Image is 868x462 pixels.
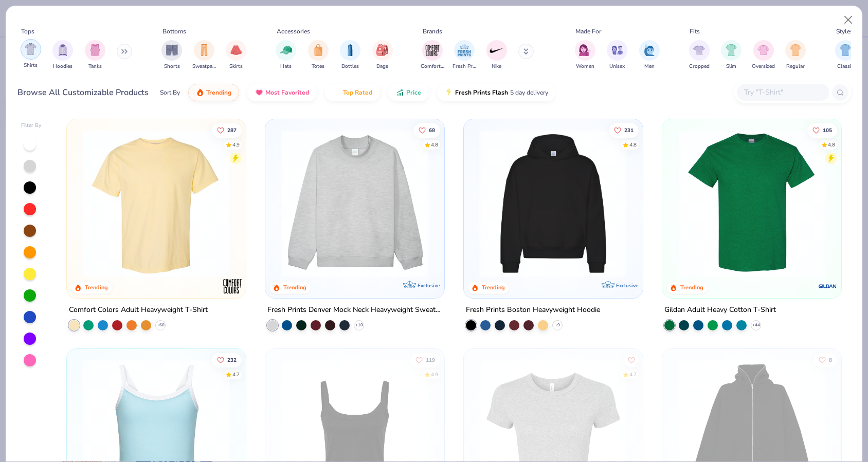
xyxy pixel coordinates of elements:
[644,63,655,70] span: Men
[510,87,548,99] span: 5 day delivery
[325,84,380,101] button: Top Rated
[828,141,835,149] div: 4.8
[429,127,435,133] span: 68
[423,27,442,36] div: Brands
[689,40,710,70] div: filter for Cropped
[785,40,806,70] div: filter for Regular
[421,40,444,70] button: filter button
[161,40,182,70] button: filter button
[17,86,149,99] div: Browse All Customizable Products
[21,122,42,130] div: Filter By
[434,130,592,278] img: a90f7c54-8796-4cb2-9d6e-4e9644cfe0fe
[89,44,101,56] img: Tanks Image
[673,130,831,278] img: db319196-8705-402d-8b46-62aaa07ed94f
[492,63,501,70] span: Nike
[413,123,440,137] button: Like
[21,39,41,69] div: filter for Shirts
[247,84,317,101] button: Most Favorited
[474,130,632,278] img: 91acfc32-fd48-4d6b-bdad-a4c1a30ac3fc
[836,27,853,36] div: Styles
[25,43,37,55] img: Shirts Image
[85,40,105,70] button: filter button
[757,44,769,56] img: Oversized Image
[255,88,263,97] img: most_fav.gif
[786,63,805,70] span: Regular
[188,84,239,101] button: Trending
[343,88,372,97] span: Top Rated
[813,353,837,367] button: Like
[340,40,360,70] div: filter for Bottles
[837,63,854,70] span: Classic
[265,88,309,97] span: Most Favorited
[817,276,838,297] img: Gildan logo
[689,40,710,70] button: filter button
[489,43,504,58] img: Nike Image
[453,40,476,70] button: filter button
[624,353,639,367] button: Like
[418,282,440,289] span: Exclusive
[206,88,231,97] span: Trending
[69,304,208,317] div: Comfort Colors Adult Heavyweight T-Shirt
[280,44,292,56] img: Hats Image
[228,127,237,133] span: 287
[425,43,440,58] img: Comfort Colors Image
[376,44,388,56] img: Bags Image
[466,304,600,317] div: Fresh Prints Boston Heavyweight Hoodie
[276,40,296,70] button: filter button
[164,63,180,70] span: Shorts
[21,40,41,70] button: filter button
[406,88,421,97] span: Price
[445,88,453,97] img: flash.gif
[437,84,556,101] button: Fresh Prints Flash5 day delivery
[752,322,759,328] span: + 44
[721,40,742,70] button: filter button
[664,304,776,317] div: Gildan Adult Heavy Cotton T-Shirt
[607,40,627,70] button: filter button
[611,44,623,56] img: Unisex Image
[276,40,296,70] div: filter for Hats
[312,63,324,70] span: Totes
[229,63,243,70] span: Skirts
[486,40,507,70] div: filter for Nike
[280,63,292,70] span: Hats
[639,40,660,70] button: filter button
[453,40,476,70] div: filter for Fresh Prints
[457,43,472,58] img: Fresh Prints Image
[693,44,705,56] img: Cropped Image
[277,27,310,36] div: Accessories
[426,357,435,362] span: 119
[639,40,660,70] div: filter for Men
[212,123,242,137] button: Like
[752,40,775,70] button: filter button
[57,44,68,56] img: Hoodies Image
[629,141,637,149] div: 4.8
[52,40,73,70] div: filter for Hoodies
[752,40,775,70] div: filter for Oversized
[421,40,444,70] div: filter for Comfort Colors
[839,10,858,30] button: Close
[835,40,856,70] button: filter button
[607,40,627,70] div: filter for Unisex
[313,44,324,56] img: Totes Image
[157,322,165,328] span: + 60
[308,40,329,70] button: filter button
[161,40,182,70] div: filter for Shorts
[629,371,637,378] div: 4.7
[453,63,476,70] span: Fresh Prints
[372,40,393,70] div: filter for Bags
[689,63,710,70] span: Cropped
[555,322,560,328] span: + 9
[228,357,237,362] span: 232
[24,62,38,69] span: Shirts
[410,353,440,367] button: Like
[807,123,837,137] button: Like
[726,44,737,56] img: Slim Image
[226,40,246,70] button: filter button
[88,63,102,70] span: Tanks
[455,88,508,97] span: Fresh Prints Flash
[77,130,236,278] img: 029b8af0-80e6-406f-9fdc-fdf898547912
[21,27,34,36] div: Tops
[644,44,655,56] img: Men Image
[624,127,634,133] span: 231
[752,63,775,70] span: Oversized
